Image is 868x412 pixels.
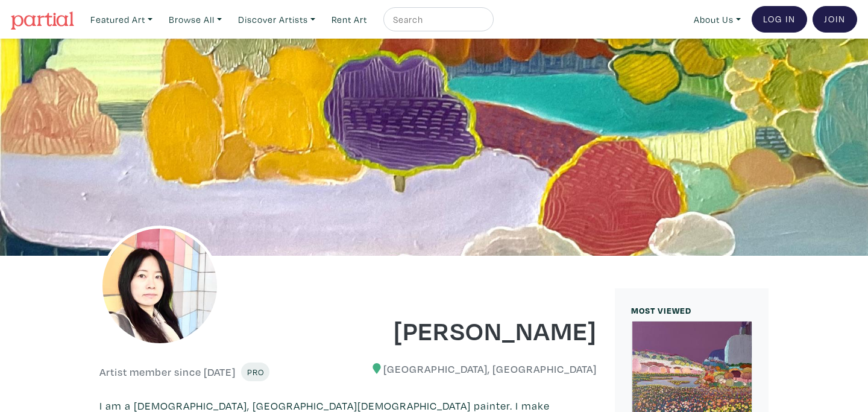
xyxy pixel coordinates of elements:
a: Discover Artists [233,7,321,32]
h6: Artist member since [DATE] [99,366,236,379]
a: Featured Art [85,7,158,32]
span: Pro [247,366,264,378]
a: Log In [752,6,807,33]
a: Rent Art [326,7,373,32]
small: MOST VIEWED [631,305,691,316]
h6: [GEOGRAPHIC_DATA], [GEOGRAPHIC_DATA] [357,363,597,376]
input: Search [392,12,482,27]
a: Join [813,6,857,33]
img: phpThumb.php [99,226,220,346]
h1: [PERSON_NAME] [357,314,597,346]
a: Browse All [163,7,227,32]
a: About Us [688,7,746,32]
